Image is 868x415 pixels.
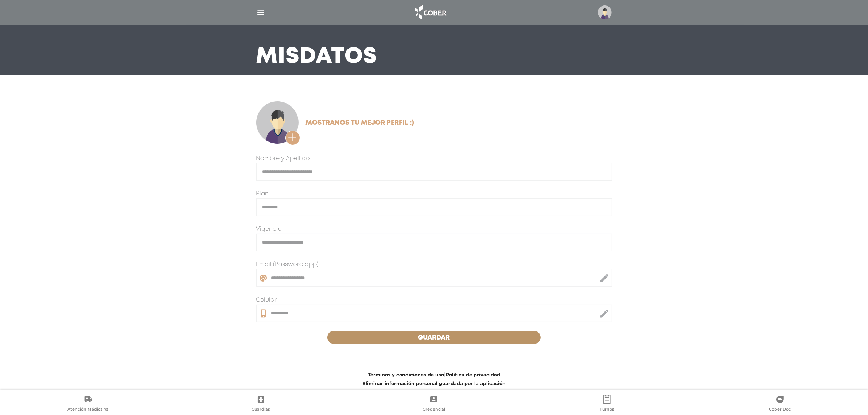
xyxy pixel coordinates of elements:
[418,334,450,341] span: Guardar
[600,407,614,413] span: Turnos
[256,296,277,305] label: Celular
[598,5,612,19] img: profile-placeholder.svg
[256,260,319,269] label: Email (Password app)
[327,331,541,344] button: Guardar
[769,407,791,413] span: Cober Doc
[446,372,500,377] a: Política de privacidad
[256,154,310,163] label: Nombre y Apellido
[67,407,109,413] span: Atención Médica Ya
[423,407,445,413] span: Credencial
[306,119,414,127] h2: Mostranos tu mejor perfil :)
[1,395,175,414] a: Atención Médica Ya
[252,407,270,413] span: Guardias
[411,4,449,21] img: logo_cober_home-white.png
[362,381,506,386] a: Eliminar información personal guardada por la aplicación
[693,395,867,414] a: Cober Doc
[256,225,282,234] label: Vigencia
[256,47,378,66] h3: Mis Datos
[175,395,348,414] a: Guardias
[521,395,694,414] a: Turnos
[256,8,265,17] img: Cober_menu-lines-white.svg
[242,370,626,388] div: |
[256,190,269,198] label: Plan
[368,372,444,377] a: Términos y condiciones de uso
[347,395,521,414] a: Credencial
